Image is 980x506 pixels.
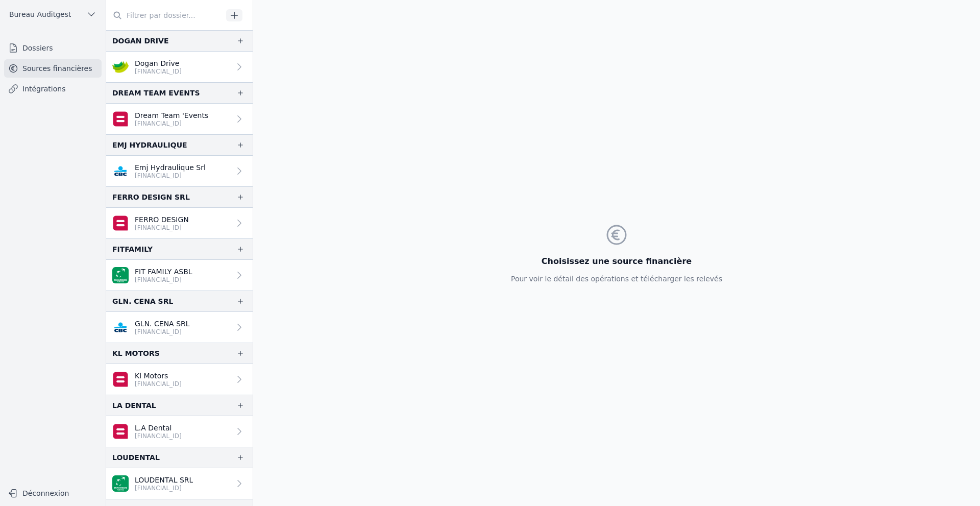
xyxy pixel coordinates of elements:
p: [FINANCIAL_ID] [135,276,192,284]
p: [FINANCIAL_ID] [135,119,208,128]
a: FERRO DESIGN [FINANCIAL_ID] [106,208,253,238]
p: [FINANCIAL_ID] [135,484,193,492]
img: crelan.png [112,59,129,75]
img: belfius.png [112,215,129,231]
div: FITFAMILY [112,243,153,255]
img: belfius.png [112,423,129,440]
a: L.A Dental [FINANCIAL_ID] [106,416,253,447]
a: GLN. CENA SRL [FINANCIAL_ID] [106,312,253,343]
p: FIT FAMILY ASBL [135,267,192,277]
a: FIT FAMILY ASBL [FINANCIAL_ID] [106,260,253,291]
p: FERRO DESIGN [135,214,189,225]
img: belfius.png [112,111,129,127]
p: Pour voir le détail des opérations et télécharger les relevés [511,274,722,284]
button: Bureau Auditgest [4,6,102,22]
p: Kl Motors [135,371,182,381]
span: Bureau Auditgest [9,9,71,19]
div: FERRO DESIGN SRL [112,191,190,203]
p: [FINANCIAL_ID] [135,432,182,440]
p: LOUDENTAL SRL [135,475,193,485]
a: Dossiers [4,39,102,57]
div: DREAM TEAM EVENTS [112,87,200,99]
p: Dream Team 'Events [135,110,208,121]
a: Intégrations [4,80,102,98]
img: CBC_CREGBEBB.png [112,163,129,179]
p: [FINANCIAL_ID] [135,224,189,232]
img: belfius.png [112,371,129,388]
img: BNP_BE_BUSINESS_GEBABEBB.png [112,267,129,283]
button: Déconnexion [4,485,102,501]
a: Dogan Drive [FINANCIAL_ID] [106,52,253,82]
p: Emj Hydraulique Srl [135,162,206,173]
div: KL MOTORS [112,347,160,359]
h3: Choisissez une source financière [511,255,722,268]
a: Dream Team 'Events [FINANCIAL_ID] [106,104,253,134]
p: [FINANCIAL_ID] [135,67,182,76]
div: EMJ HYDRAULIQUE [112,139,187,151]
p: [FINANCIAL_ID] [135,172,206,180]
p: L.A Dental [135,423,182,433]
p: Dogan Drive [135,58,182,68]
input: Filtrer par dossier... [106,6,223,25]
img: CBC_CREGBEBB.png [112,319,129,335]
a: Kl Motors [FINANCIAL_ID] [106,364,253,395]
a: Emj Hydraulique Srl [FINANCIAL_ID] [106,156,253,186]
p: [FINANCIAL_ID] [135,380,182,388]
p: GLN. CENA SRL [135,319,190,329]
a: LOUDENTAL SRL [FINANCIAL_ID] [106,468,253,499]
div: LA DENTAL [112,399,156,412]
div: GLN. CENA SRL [112,295,173,307]
div: LOUDENTAL [112,451,160,464]
a: Sources financières [4,59,102,78]
img: BNP_BE_BUSINESS_GEBABEBB.png [112,475,129,492]
div: DOGAN DRIVE [112,35,168,47]
p: [FINANCIAL_ID] [135,328,190,336]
